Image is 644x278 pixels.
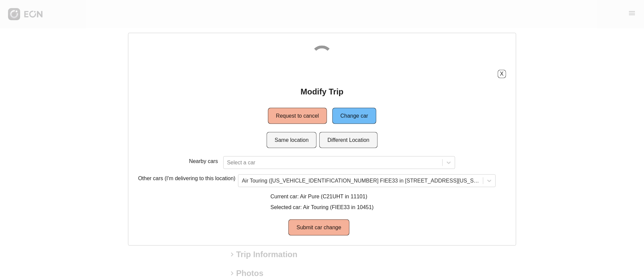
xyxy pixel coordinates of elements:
button: Submit car change [288,219,349,235]
p: Nearby cars [189,157,218,165]
button: Different Location [319,132,377,148]
p: Selected car: Air Touring (FIEE33 in 10451) [270,203,373,211]
button: Change car [332,108,376,124]
button: Same location [267,132,317,148]
p: Current car: Air Pure (C21UHT in 11101) [270,192,373,200]
p: Other cars (I'm delivering to this location) [138,174,235,184]
button: Request to cancel [268,108,327,124]
button: X [497,70,506,78]
h2: Modify Trip [301,86,343,97]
